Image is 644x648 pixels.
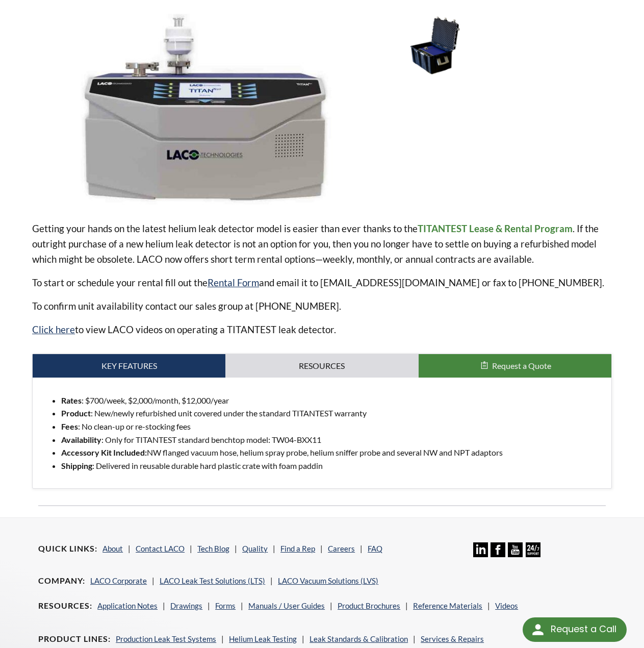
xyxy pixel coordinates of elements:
a: Manuals / User Guides [248,601,325,610]
strong: Availability [61,435,101,444]
img: TitanTest Carrying Case image [380,14,491,76]
a: Find a Rep [280,544,315,553]
a: Rental Form [208,277,259,288]
a: Videos [495,601,518,610]
a: Click here [32,323,75,335]
a: FAQ [368,544,382,553]
strong: Fees [61,421,78,431]
li: : Delivered in reusable durable hard plastic crate with foam paddin [61,459,603,472]
a: Reference Materials [413,601,482,610]
a: Services & Repairs [421,634,484,643]
h4: Product Lines [38,634,111,644]
div: Request a Call [523,617,627,642]
a: Key Features [33,354,225,378]
a: Forms [215,601,236,610]
p: Getting your hands on the latest helium leak detector model is easier than ever thanks to the . I... [32,221,612,267]
a: About [102,544,123,553]
a: LACO Leak Test Solutions (LTS) [160,576,265,585]
h4: Quick Links [38,543,97,554]
a: Leak Standards & Calibration [310,634,408,643]
a: Contact LACO [136,544,185,553]
li: : Only for TITANTEST standard benchtop model: TW04-BXX11 [61,433,603,446]
a: Helium Leak Testing [229,634,297,643]
img: TITANTEST with OME image [32,14,372,205]
button: Request a Quote [419,354,611,378]
li: NW flanged vacuum hose, helium spray probe, helium sniffer probe and several NW and NPT adaptors [61,446,603,459]
strong: Product [61,408,91,418]
strong: Rates [61,395,82,405]
img: round button [530,621,546,638]
a: Tech Blog [197,544,229,553]
a: Resources [225,354,418,378]
a: 24/7 Support [526,550,540,559]
p: To confirm unit availability contact our sales group at [PHONE_NUMBER]. [32,298,612,314]
a: Application Notes [97,601,158,610]
a: Drawings [170,601,202,610]
a: Product Brochures [338,601,400,610]
strong: Accessory Kit Included: [61,447,147,457]
p: to view LACO videos on operating a TITANTEST leak detector. [32,322,612,337]
a: Careers [328,544,355,553]
a: Production Leak Test Systems [116,634,216,643]
a: LACO Vacuum Solutions (LVS) [278,576,378,585]
a: Quality [242,544,268,553]
strong: Shipping [61,461,92,470]
strong: TITANTEST Lease & Rental Program [418,222,573,234]
li: : New/newly refurbished unit covered under the standard TITANTEST warranty [61,407,603,420]
li: : No clean-up or re-stocking fees [61,420,603,433]
img: 24/7 Support Icon [526,542,540,557]
div: Request a Call [551,617,616,641]
h4: Company [38,576,85,586]
p: To start or schedule your rental fill out the and email it to [EMAIL_ADDRESS][DOMAIN_NAME] or fax... [32,275,612,290]
a: LACO Corporate [90,576,147,585]
li: : $700/week, $2,000/month, $12,000/year [61,394,603,407]
span: Request a Quote [492,361,551,370]
h4: Resources [38,601,92,611]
